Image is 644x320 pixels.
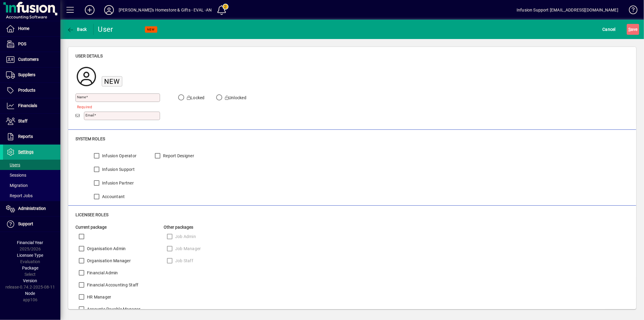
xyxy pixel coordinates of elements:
[75,136,105,141] span: System roles
[3,98,60,113] a: Financials
[3,201,60,216] a: Administration
[86,270,118,276] label: Financial Admin
[18,149,34,154] span: Settings
[18,119,27,123] span: Staff
[65,24,88,35] button: Back
[18,134,33,139] span: Reports
[3,37,60,52] a: POS
[75,225,107,230] span: Current package
[3,52,60,67] a: Customers
[67,27,87,32] span: Back
[628,24,638,34] span: ave
[164,225,193,230] span: Other packages
[101,153,136,159] label: Infusion Operator
[162,153,194,159] label: Report Designer
[18,206,46,211] span: Administration
[17,240,43,245] span: Financial Year
[603,24,616,34] span: Cancel
[18,103,37,108] span: Financials
[86,306,140,312] label: Accounts Payable Manager
[624,1,636,21] a: Knowledge Base
[22,266,38,270] span: Package
[104,77,120,85] span: New
[3,67,60,83] a: Suppliers
[77,95,86,99] mat-label: Name
[77,103,155,110] mat-error: Required
[86,258,131,264] label: Organisation Manager
[3,160,60,170] a: Users
[18,57,39,62] span: Customers
[224,95,246,101] label: Unlocked
[3,191,60,201] a: Report Jobs
[99,5,119,15] button: Profile
[6,173,26,178] span: Sessions
[517,5,618,15] div: Infusion Support [EMAIL_ADDRESS][DOMAIN_NAME]
[98,24,124,34] div: User
[17,253,43,258] span: Licensee Type
[85,113,94,117] mat-label: Email
[6,193,33,198] span: Report Jobs
[101,180,134,186] label: Infusion Partner
[18,221,33,226] span: Support
[25,291,35,296] span: Node
[86,294,111,300] label: HR Manager
[6,183,28,188] span: Migration
[3,129,60,144] a: Reports
[601,24,617,35] button: Cancel
[86,282,139,288] label: Financial Accounting Staff
[627,24,639,35] button: Save
[75,54,103,58] span: User details
[3,217,60,232] a: Support
[18,41,26,46] span: POS
[3,114,60,129] a: Staff
[3,21,60,36] a: Home
[628,27,631,32] span: S
[18,72,35,77] span: Suppliers
[119,5,212,15] div: [PERSON_NAME]'s Homestore & Gifts - EVAL -AN
[23,278,37,283] span: Version
[3,83,60,98] a: Products
[86,246,126,252] label: Organisation Admin
[75,212,108,217] span: Licensee roles
[147,28,155,31] span: NEW
[3,170,60,180] a: Sessions
[18,88,35,93] span: Products
[3,180,60,191] a: Migration
[101,194,125,200] label: Accountant
[6,162,20,167] span: Users
[186,95,205,101] label: Locked
[101,166,135,172] label: Infusion Support
[80,5,99,15] button: Add
[60,24,94,35] app-page-header-button: Back
[18,26,29,31] span: Home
